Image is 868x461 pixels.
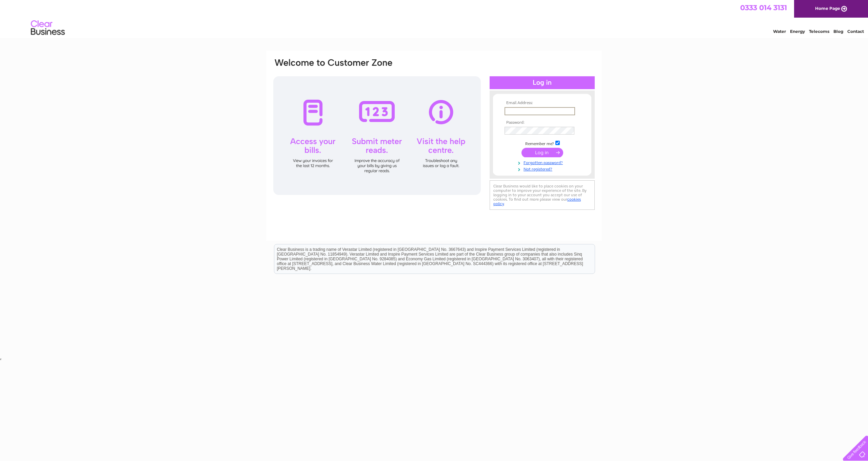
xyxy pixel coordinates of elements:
a: Energy [790,29,805,34]
td: Remember me? [503,140,581,146]
img: logo.png [31,18,65,38]
a: Telecoms [809,29,829,34]
a: Not registered? [505,165,581,172]
a: Forgotten password? [505,159,581,165]
th: Password: [503,120,581,125]
input: Submit [521,148,563,157]
a: Water [773,29,786,34]
a: 0333 014 3131 [740,3,787,12]
div: Clear Business is a trading name of Verastar Limited (registered in [GEOGRAPHIC_DATA] No. 3667643... [274,4,595,33]
a: Contact [847,29,864,34]
a: cookies policy [493,197,581,206]
div: Clear Business would like to place cookies on your computer to improve your experience of the sit... [490,180,595,210]
th: Email Address: [503,101,581,105]
a: Blog [833,29,843,34]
